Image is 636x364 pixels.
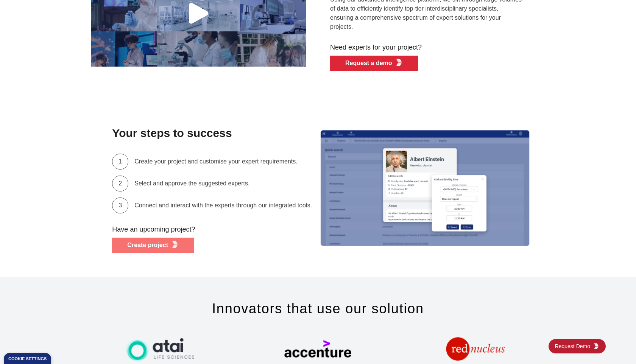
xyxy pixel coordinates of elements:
[555,342,593,350] span: Request Demo
[318,128,545,249] img: KOL management, KEE, Therapy area experts
[345,59,392,68] p: Request a demo
[330,39,523,56] h3: Need experts for your project?
[598,328,636,364] iframe: Chat Widget
[134,179,249,188] div: Select and approve the suggested experts.
[134,157,297,166] div: Create your project and customise your expert requirements.
[171,241,179,248] img: KGG Fifth Element RED
[112,238,194,253] button: Create projectKGG Fifth Element RED
[112,221,312,238] h3: Have an upcoming project?
[82,301,554,316] p: Innovators that use our solution
[112,198,128,213] div: 3
[112,123,312,143] h1: Your steps to success
[112,176,128,191] div: 2
[549,339,606,353] a: Request DemoKGG
[134,201,312,210] div: Connect and interact with the experts through our integrated tools.
[395,59,403,66] img: KGG Fifth Element RED
[112,154,128,170] div: 1
[8,357,47,361] div: Cookie settings
[593,343,599,349] img: KGG
[330,56,418,71] button: Request a demoKGG Fifth Element RED
[127,241,168,250] p: Create project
